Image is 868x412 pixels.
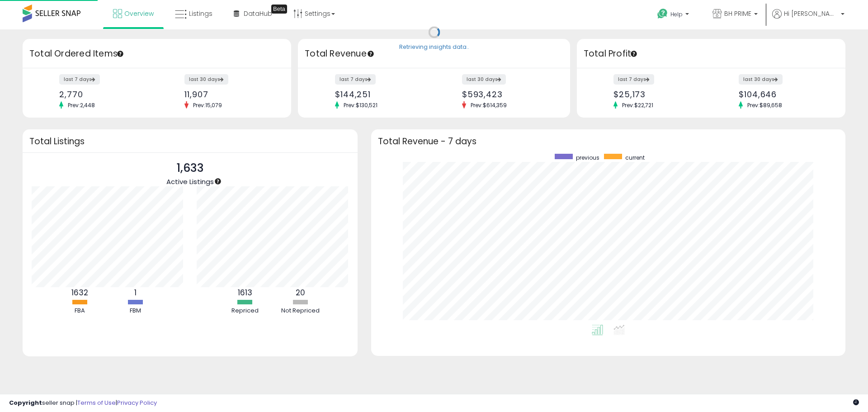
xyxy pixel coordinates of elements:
[584,47,839,60] h3: Total Profit
[613,90,704,99] div: $25,173
[613,74,654,85] label: last 7 days
[772,9,844,29] a: Hi [PERSON_NAME]
[724,9,751,18] span: BH PRIME
[305,47,563,60] h3: Total Revenue
[71,287,88,298] b: 1632
[29,47,284,60] h3: Total Ordered Items
[59,74,100,85] label: last 7 days
[462,90,554,99] div: $593,423
[184,90,275,99] div: 11,907
[117,398,157,407] a: Privacy Policy
[124,9,154,18] span: Overview
[339,101,382,109] span: Prev: $130,521
[657,8,668,19] i: Get Help
[784,9,838,18] span: Hi [PERSON_NAME]
[670,10,683,18] span: Help
[166,160,214,177] p: 1,633
[166,177,214,186] span: Active Listings
[466,101,511,109] span: Prev: $614,359
[218,307,272,315] div: Repriced
[9,399,157,407] div: seller snap | |
[59,90,150,99] div: 2,770
[274,307,328,315] div: Not Repriced
[63,101,99,109] span: Prev: 2,448
[9,398,42,407] strong: Copyright
[378,138,839,145] h3: Total Revenue - 7 days
[271,5,287,14] div: Tooltip anchor
[739,90,830,99] div: $104,646
[399,43,469,52] div: Retrieving insights data..
[77,398,116,407] a: Terms of Use
[108,307,162,315] div: FBM
[214,177,222,185] div: Tooltip anchor
[650,1,698,29] a: Help
[189,9,212,18] span: Listings
[189,101,226,109] span: Prev: 15,079
[625,154,645,161] span: current
[184,74,228,85] label: last 30 days
[739,74,783,85] label: last 30 days
[462,74,506,85] label: last 30 days
[630,50,638,58] div: Tooltip anchor
[743,101,787,109] span: Prev: $89,658
[244,9,272,18] span: DataHub
[52,307,107,315] div: FBA
[134,287,137,298] b: 1
[335,74,376,85] label: last 7 days
[238,287,252,298] b: 1613
[335,90,427,99] div: $144,251
[296,287,305,298] b: 20
[29,138,351,145] h3: Total Listings
[576,154,599,161] span: previous
[367,50,375,58] div: Tooltip anchor
[618,101,658,109] span: Prev: $22,721
[116,50,124,58] div: Tooltip anchor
